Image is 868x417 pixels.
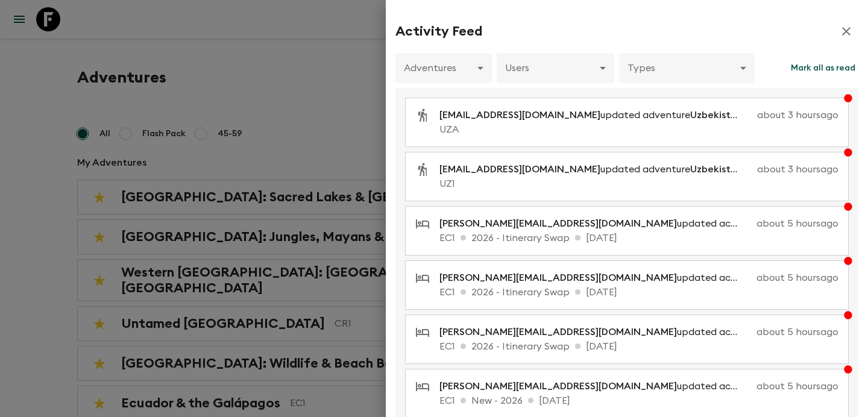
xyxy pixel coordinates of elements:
p: updated adventure [439,162,752,177]
p: updated accommodation [439,216,752,231]
p: updated accommodation [439,379,752,393]
p: updated adventure [439,108,752,122]
p: updated accommodation [439,325,752,339]
span: [PERSON_NAME][EMAIL_ADDRESS][DOMAIN_NAME] [439,219,677,228]
span: [PERSON_NAME][EMAIL_ADDRESS][DOMAIN_NAME] [439,327,677,337]
span: [PERSON_NAME][EMAIL_ADDRESS][DOMAIN_NAME] [439,381,677,391]
p: about 5 hours ago [756,271,838,285]
p: EC1 New - 2026 [DATE] [439,393,838,408]
div: Types [619,51,755,85]
span: Uzbekistan Through Time [690,165,807,174]
p: about 3 hours ago [757,108,838,122]
p: about 5 hours ago [756,325,838,339]
span: [EMAIL_ADDRESS][DOMAIN_NAME] [439,110,600,120]
p: about 5 hours ago [756,216,838,231]
p: about 3 hours ago [757,162,838,177]
div: Adventures [395,51,492,85]
p: EC1 2026 - Itinerary Swap [DATE] [439,231,838,245]
span: [PERSON_NAME][EMAIL_ADDRESS][DOMAIN_NAME] [439,273,677,283]
p: UZA [439,122,838,137]
p: about 5 hours ago [756,379,838,393]
p: UZ1 [439,177,838,191]
p: EC1 2026 - Itinerary Swap [DATE] [439,285,838,299]
div: Users [497,51,614,85]
span: [EMAIL_ADDRESS][DOMAIN_NAME] [439,165,600,174]
button: Mark all as read [788,53,858,83]
p: updated accommodation [439,271,752,285]
p: EC1 2026 - Itinerary Swap [DATE] [439,339,838,354]
h2: Activity Feed [395,24,482,39]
